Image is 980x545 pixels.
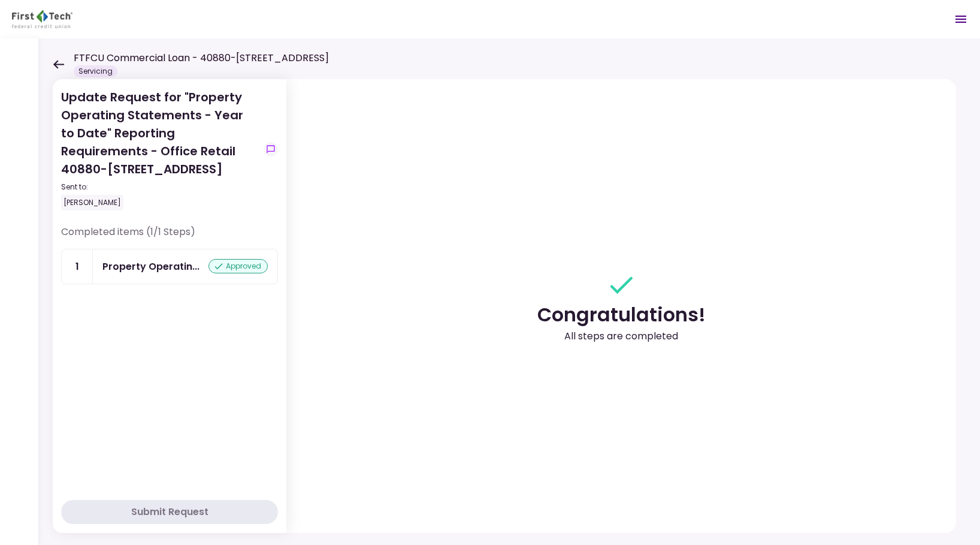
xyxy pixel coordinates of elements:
div: Congratulations! [537,300,706,329]
div: Completed items (1/1 Steps) [61,225,278,249]
div: All steps are completed [564,329,678,344]
div: 1 [62,249,93,284]
div: Sent to: [61,182,259,192]
img: Partner icon [12,10,72,28]
div: approved [208,259,268,273]
div: Submit Request [131,505,208,519]
button: Open menu [946,5,975,34]
div: Update Request for "Property Operating Statements - Year to Date" Reporting Requirements - Office... [61,88,259,210]
button: show-messages [264,142,278,156]
a: 1Property Operating Statements - Year to Dateapproved [61,249,278,284]
button: Submit Request [61,500,278,524]
div: Property Operating Statements - Year to Date [102,259,199,274]
h1: FTFCU Commercial Loan - 40880-[STREET_ADDRESS] [74,51,329,65]
div: Servicing [74,65,117,77]
div: [PERSON_NAME] [61,195,123,210]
